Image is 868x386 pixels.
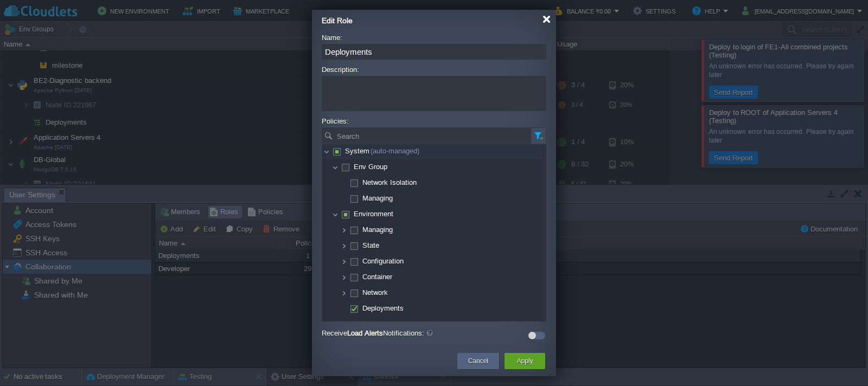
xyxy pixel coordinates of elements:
img: AMDAwAAAACH5BAEAAAAALAAAAAABAAEAAAICRAEAOw== [340,176,348,191]
img: AMDAwAAAACH5BAEAAAAALAAAAAABAAEAAAICRAEAOw== [322,144,331,159]
img: AMDAwAAAACH5BAEAAAAALAAAAAABAAEAAAICRAEAOw== [348,176,350,191]
a: Network [361,288,390,297]
img: AMDAwAAAACH5BAEAAAAALAAAAAABAAEAAAICRAEAOw== [340,191,348,207]
img: AMDAwAAAACH5BAEAAAAALAAAAAABAAEAAAICRAEAOw== [331,207,340,222]
img: AMDAwAAAACH5BAEAAAAALAAAAAABAAEAAAICRAEAOw== [331,160,340,175]
img: AMDAwAAAACH5BAEAAAAALAAAAAABAAEAAAICRAEAOw== [340,317,348,332]
label: Description: [322,64,361,75]
a: Network Isolation [361,178,418,187]
b: Load Alerts [347,329,383,337]
span: System [344,146,423,156]
img: AMDAwAAAACH5BAEAAAAALAAAAAABAAEAAAICRAEAOw== [331,144,333,159]
a: Managing [361,225,394,234]
a: System(auto-managed) [344,146,423,156]
img: AMDAwAAAACH5BAEAAAAALAAAAAABAAEAAAICRAEAOw== [348,286,350,301]
label: Name: [322,32,344,43]
img: AMDAwAAAACH5BAEAAAAALAAAAAABAAEAAAICRAEAOw== [348,317,350,332]
img: AMDAwAAAACH5BAEAAAAALAAAAAABAAEAAAICRAEAOw== [348,301,350,317]
button: Cancel [468,356,488,366]
img: AMDAwAAAACH5BAEAAAAALAAAAAABAAEAAAICRAEAOw== [348,270,350,285]
img: AMDAwAAAACH5BAEAAAAALAAAAAABAAEAAAICRAEAOw== [340,160,341,175]
a: Container [361,272,394,281]
img: AMDAwAAAACH5BAEAAAAALAAAAAABAAEAAAICRAEAOw== [340,270,348,285]
img: AMDAwAAAACH5BAEAAAAALAAAAAABAAEAAAICRAEAOw== [348,191,350,207]
a: Managing [361,194,394,203]
img: AMDAwAAAACH5BAEAAAAALAAAAAABAAEAAAICRAEAOw== [340,223,348,238]
span: (auto-managed) [369,146,421,156]
img: AMDAwAAAACH5BAEAAAAALAAAAAABAAEAAAICRAEAOw== [348,254,350,269]
a: SSH & RDP Access [361,319,428,329]
a: Deployments [361,304,405,313]
img: AMDAwAAAACH5BAEAAAAALAAAAAABAAEAAAICRAEAOw== [340,239,348,254]
img: AMDAwAAAACH5BAEAAAAALAAAAAABAAEAAAICRAEAOw== [348,223,350,238]
img: AMDAwAAAACH5BAEAAAAALAAAAAABAAEAAAICRAEAOw== [340,254,348,269]
img: AMDAwAAAACH5BAEAAAAALAAAAAABAAEAAAICRAEAOw== [340,301,348,317]
a: State [361,241,381,250]
img: AMDAwAAAACH5BAEAAAAALAAAAAABAAEAAAICRAEAOw== [340,207,341,222]
img: AMDAwAAAACH5BAEAAAAALAAAAAABAAEAAAICRAEAOw== [340,286,348,301]
a: Configuration [361,256,405,266]
a: Env Group [353,162,389,171]
span: Edit Role [322,16,353,25]
img: AMDAwAAAACH5BAEAAAAALAAAAAABAAEAAAICRAEAOw== [348,239,350,254]
a: Environment [353,209,395,218]
label: Receive Notifications: [322,327,527,339]
button: Apply [516,356,533,366]
label: Policies: [322,115,350,127]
